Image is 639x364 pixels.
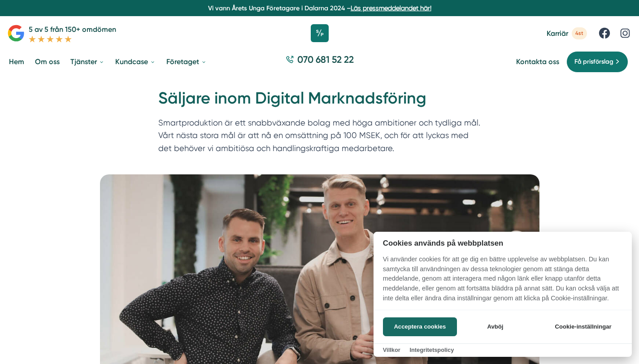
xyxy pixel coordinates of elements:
[409,347,454,353] a: Integritetspolicy
[383,317,457,336] button: Acceptera cookies
[460,317,531,336] button: Avböj
[374,239,632,247] h2: Cookies används på webbplatsen
[374,255,632,309] p: Vi använder cookies för att ge dig en bättre upplevelse av webbplatsen. Du kan samtycka till anvä...
[544,317,622,336] button: Cookie-inställningar
[383,347,400,353] a: Villkor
